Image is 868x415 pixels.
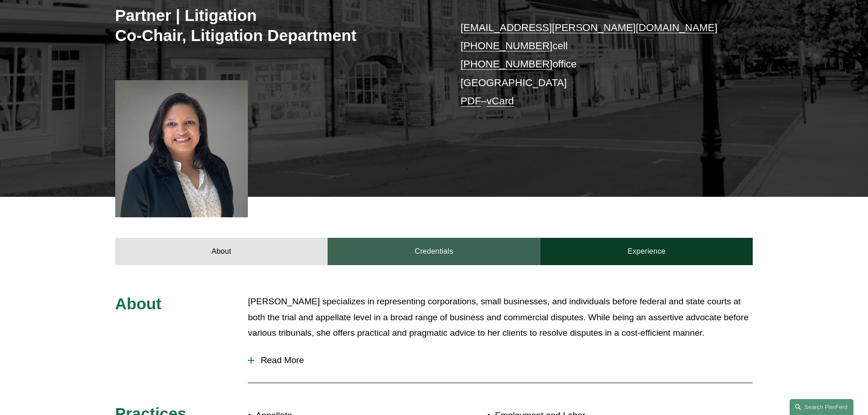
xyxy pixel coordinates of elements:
[461,40,553,51] a: [PHONE_NUMBER]
[254,355,753,365] span: Read More
[328,238,540,265] a: Credentials
[540,238,753,265] a: Experience
[790,399,853,415] a: Search this site
[461,22,718,33] a: [EMAIL_ADDRESS][PERSON_NAME][DOMAIN_NAME]
[487,95,514,107] a: vCard
[115,295,162,313] span: About
[461,19,726,111] p: cell office [GEOGRAPHIC_DATA] –
[461,58,553,70] a: [PHONE_NUMBER]
[115,238,328,265] a: About
[461,95,481,107] a: PDF
[115,5,434,45] h3: Partner | Litigation Co-Chair, Litigation Department
[248,348,753,372] button: Read More
[248,294,753,341] p: [PERSON_NAME] specializes in representing corporations, small businesses, and individuals before ...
